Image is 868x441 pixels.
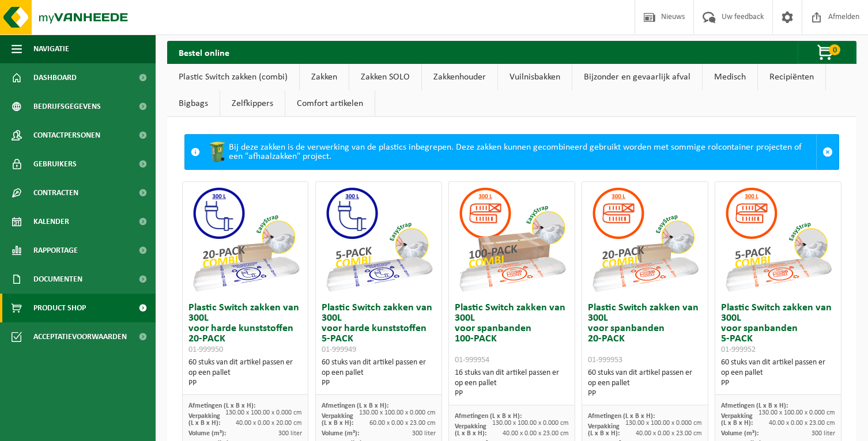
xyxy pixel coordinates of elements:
[322,303,436,355] h3: Plastic Switch zakken van 300L voor harde kunststoffen 5-PACK
[588,368,702,399] div: 60 stuks van dit artikel passen er op een pallet
[588,356,622,364] span: 01-999953
[300,64,349,90] a: Zakken
[321,182,436,297] img: 01-999949
[769,420,835,427] span: 40.00 x 0.00 x 23.00 cm
[33,207,69,236] span: Kalender
[322,430,359,437] span: Volume (m³):
[798,41,855,64] button: 0
[220,90,285,117] a: Zelfkippers
[322,413,353,427] span: Verpakking (L x B x H):
[167,64,299,90] a: Plastic Switch zakken (combi)
[188,378,303,389] div: PP
[721,358,835,389] div: 60 stuks van dit artikel passen er op een pallet
[33,121,100,150] span: Contactpersonen
[349,64,421,90] a: Zakken SOLO
[412,430,436,437] span: 300 liter
[33,178,78,207] span: Contracten
[455,423,486,437] span: Verpakking (L x B x H):
[455,389,569,399] div: PP
[721,413,753,427] span: Verpakking (L x B x H):
[455,413,522,420] span: Afmetingen (L x B x H):
[721,378,835,389] div: PP
[588,423,620,437] span: Verpakking (L x B x H):
[322,345,356,354] span: 01-999949
[33,63,77,92] span: Dashboard
[278,430,302,437] span: 300 liter
[455,303,569,365] h3: Plastic Switch zakken van 300L voor spanbanden 100-PACK
[721,345,756,354] span: 01-999952
[188,430,226,437] span: Volume (m³):
[33,236,78,265] span: Rapportage
[167,41,241,63] h2: Bestel online
[454,182,569,297] img: 01-999954
[206,135,816,169] div: Bij deze zakken is de verwerking van de plastics inbegrepen. Deze zakken kunnen gecombineerd gebr...
[33,150,77,178] span: Gebruikers
[721,402,788,409] span: Afmetingen (L x B x H):
[322,402,388,409] span: Afmetingen (L x B x H):
[758,64,825,90] a: Recipiënten
[503,430,569,437] span: 40.00 x 0.00 x 23.00 cm
[498,64,572,90] a: Vuilnisbakken
[188,413,220,427] span: Verpakking (L x B x H):
[206,140,229,164] img: WB-0240-HPE-GN-50.png
[455,368,569,399] div: 16 stuks van dit artikel passen er op een pallet
[703,64,757,90] a: Medisch
[167,90,220,117] a: Bigbags
[322,358,436,389] div: 60 stuks van dit artikel passen er op een pallet
[720,182,836,297] img: 01-999952
[588,389,702,399] div: PP
[322,378,436,389] div: PP
[369,420,436,427] span: 60.00 x 0.00 x 23.00 cm
[33,92,101,121] span: Bedrijfsgegevens
[812,430,835,437] span: 300 liter
[588,303,702,365] h3: Plastic Switch zakken van 300L voor spanbanden 20-PACK
[285,90,375,117] a: Comfort artikelen
[572,64,702,90] a: Bijzonder en gevaarlijk afval
[816,135,839,169] a: Sluit melding
[829,44,840,55] span: 0
[188,303,303,355] h3: Plastic Switch zakken van 300L voor harde kunststoffen 20-PACK
[359,409,436,416] span: 130.00 x 100.00 x 0.000 cm
[625,420,702,427] span: 130.00 x 100.00 x 0.000 cm
[721,303,835,355] h3: Plastic Switch zakken van 300L voor spanbanden 5-PACK
[188,345,223,354] span: 01-999950
[225,409,302,416] span: 130.00 x 100.00 x 0.000 cm
[33,322,127,351] span: Acceptatievoorwaarden
[188,358,303,389] div: 60 stuks van dit artikel passen er op een pallet
[588,413,655,420] span: Afmetingen (L x B x H):
[587,182,703,297] img: 01-999953
[236,420,302,427] span: 40.00 x 0.00 x 20.00 cm
[721,430,758,437] span: Volume (m³):
[33,294,86,322] span: Product Shop
[758,409,835,416] span: 130.00 x 100.00 x 0.000 cm
[33,265,82,294] span: Documenten
[188,402,255,409] span: Afmetingen (L x B x H):
[455,356,489,364] span: 01-999954
[33,35,69,63] span: Navigatie
[636,430,702,437] span: 40.00 x 0.00 x 23.00 cm
[492,420,569,427] span: 130.00 x 100.00 x 0.000 cm
[422,64,497,90] a: Zakkenhouder
[188,182,303,297] img: 01-999950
